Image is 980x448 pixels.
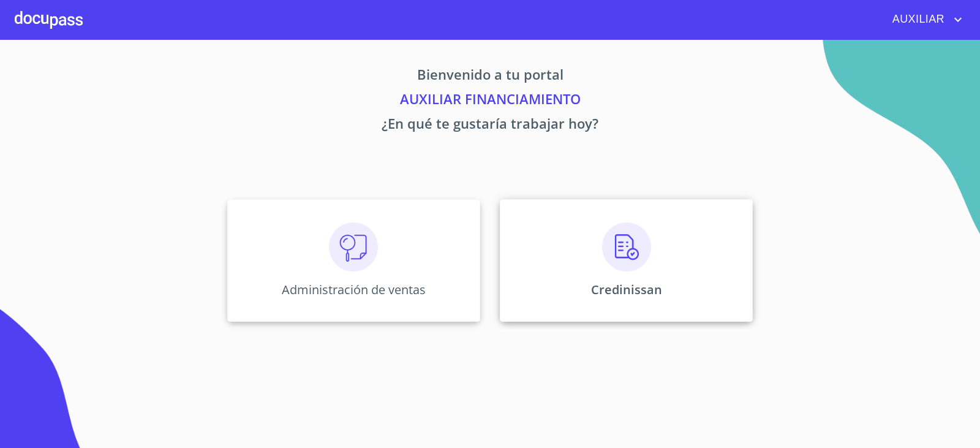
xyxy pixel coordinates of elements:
[113,89,867,113] p: AUXILIAR FINANCIAMIENTO
[602,222,651,271] img: verificacion.png
[883,10,965,29] button: account of current user
[591,281,662,298] p: Credinissan
[329,222,378,271] img: consulta.png
[282,281,426,298] p: Administración de ventas
[113,64,867,89] p: Bienvenido a tu portal
[113,113,867,138] p: ¿En qué te gustaría trabajar hoy?
[883,10,951,29] span: AUXILIAR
